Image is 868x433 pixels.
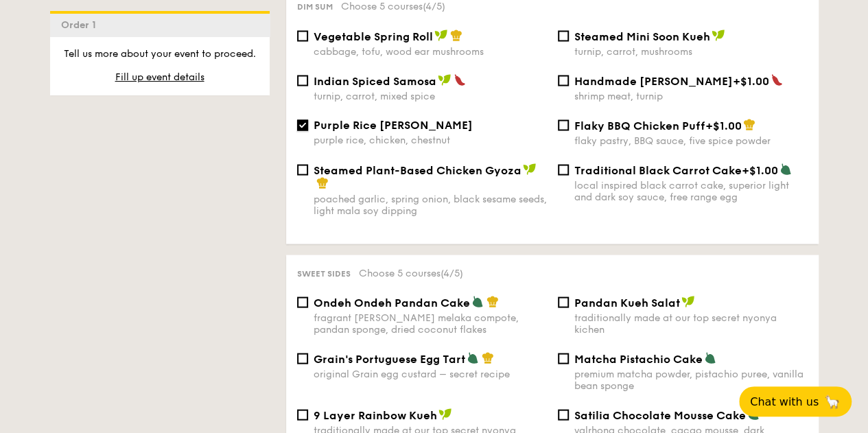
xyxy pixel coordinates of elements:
input: Flaky BBQ Chicken Puff+$1.00flaky pastry, BBQ sauce, five spice powder [558,119,569,130]
img: icon-vegan.f8ff3823.svg [681,295,695,307]
input: Steamed Plant-Based Chicken Gyozapoached garlic, spring onion, black sesame seeds, light mala soy... [297,164,308,175]
span: 🦙 [824,394,841,410]
img: icon-vegan.f8ff3823.svg [523,163,537,175]
div: turnip, carrot, mixed spice [314,90,547,102]
div: poached garlic, spring onion, black sesame seeds, light mala soy dipping [314,193,547,216]
div: flaky pastry, BBQ sauce, five spice powder [574,134,808,146]
span: Handmade [PERSON_NAME] [574,74,733,87]
p: Tell us more about your event to proceed. [61,47,259,61]
input: Traditional Black Carrot Cake+$1.00local inspired black carrot cake, superior light and dark soy ... [558,164,569,175]
img: icon-chef-hat.a58ddaea.svg [316,176,329,189]
img: icon-spicy.37a8142b.svg [771,73,783,86]
div: original Grain egg custard – secret recipe [314,368,547,379]
img: icon-vegan.f8ff3823.svg [434,29,448,41]
span: Satilia Chocolate Mousse Cake [574,408,746,421]
span: Flaky BBQ Chicken Puff [574,119,705,132]
input: 9 Layer Rainbow Kuehtraditionally made at our top secret nyonya kichen [297,409,308,420]
span: (4/5) [423,1,445,12]
img: icon-vegan.f8ff3823.svg [438,73,451,86]
img: icon-vegetarian.fe4039eb.svg [467,351,479,364]
img: icon-vegan.f8ff3823.svg [712,29,725,41]
div: shrimp meat, turnip [574,90,808,102]
span: Dim sum [297,2,333,12]
img: icon-spicy.37a8142b.svg [454,73,466,86]
input: Satilia Chocolate Mousse Cakevalrhona chocolate, cacao mousse, dark chocolate sponge [558,409,569,420]
img: icon-vegan.f8ff3823.svg [438,408,452,420]
button: Chat with us🦙 [739,386,852,417]
img: icon-chef-hat.a58ddaea.svg [486,295,499,307]
span: Purple Rice [PERSON_NAME] [314,118,473,131]
span: Sweet sides [297,268,351,278]
input: Steamed Mini Soon Kuehturnip, carrot, mushrooms [558,30,569,41]
span: Choose 5 courses [341,1,445,12]
span: Matcha Pistachio Cake [574,352,703,365]
img: icon-vegetarian.fe4039eb.svg [471,295,484,307]
input: Vegetable Spring Rollcabbage, tofu, wood ear mushrooms [297,30,308,41]
span: Steamed Plant-Based Chicken Gyoza [314,163,521,176]
span: Steamed Mini Soon Kueh [574,30,710,43]
div: cabbage, tofu, wood ear mushrooms [314,45,547,57]
span: Grain's Portuguese Egg Tart [314,352,465,365]
span: +$1.00 [733,74,769,87]
input: Matcha Pistachio Cakepremium matcha powder, pistachio puree, vanilla bean sponge [558,353,569,364]
span: (4/5) [441,267,463,279]
span: Fill up event details [115,71,204,83]
img: icon-chef-hat.a58ddaea.svg [450,29,462,41]
span: +$1.00 [705,119,742,132]
div: purple rice, chicken, chestnut [314,134,547,145]
input: Purple Rice [PERSON_NAME]purple rice, chicken, chestnut [297,119,308,130]
span: +$1.00 [742,163,778,176]
span: Order 1 [61,19,102,31]
span: Indian Spiced Samosa [314,74,436,87]
input: Pandan Kueh Salattraditionally made at our top secret nyonya kichen [558,296,569,307]
input: Ondeh Ondeh Pandan Cakefragrant [PERSON_NAME] melaka compote, pandan sponge, dried coconut flakes [297,296,308,307]
span: Chat with us [750,395,819,408]
span: Ondeh Ondeh Pandan Cake [314,296,470,309]
img: icon-vegetarian.fe4039eb.svg [704,351,716,364]
img: icon-chef-hat.a58ddaea.svg [482,351,494,364]
span: Choose 5 courses [359,267,463,279]
div: turnip, carrot, mushrooms [574,45,808,57]
span: Traditional Black Carrot Cake [574,163,742,176]
img: icon-chef-hat.a58ddaea.svg [743,118,755,130]
img: icon-vegetarian.fe4039eb.svg [779,163,792,175]
input: Handmade [PERSON_NAME]+$1.00shrimp meat, turnip [558,75,569,86]
input: Grain's Portuguese Egg Tartoriginal Grain egg custard – secret recipe [297,353,308,364]
span: Vegetable Spring Roll [314,30,433,43]
span: 9 Layer Rainbow Kueh [314,408,437,421]
span: Pandan Kueh Salat [574,296,680,309]
div: traditionally made at our top secret nyonya kichen [574,312,808,335]
input: Indian Spiced Samosaturnip, carrot, mixed spice [297,75,308,86]
div: local inspired black carrot cake, superior light and dark soy sauce, free range egg [574,179,808,202]
div: fragrant [PERSON_NAME] melaka compote, pandan sponge, dried coconut flakes [314,312,547,335]
div: premium matcha powder, pistachio puree, vanilla bean sponge [574,368,808,391]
